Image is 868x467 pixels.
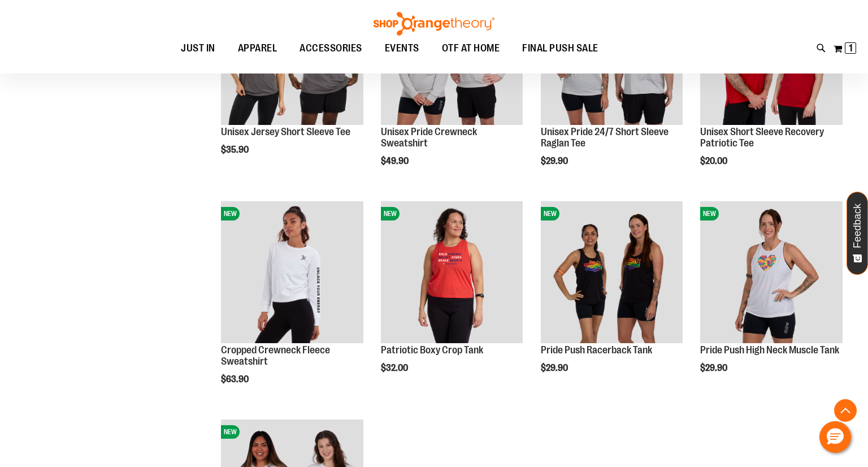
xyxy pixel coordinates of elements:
a: Patriotic Boxy Crop Tank [381,344,483,356]
span: NEW [700,207,719,220]
button: Back To Top [834,399,857,422]
span: FINAL PUSH SALE [522,36,598,61]
a: Pride Push High Neck Muscle Tank [700,344,839,356]
span: $35.90 [221,145,250,155]
img: Shop Orangetheory [372,12,496,36]
img: Cropped Crewneck Fleece Sweatshirt [221,201,363,344]
a: JUST IN [170,36,227,61]
a: Pride Push High Neck Muscle TankNEW [700,201,843,345]
span: APPAREL [238,36,277,61]
a: Pride Push Racerback Tank [541,344,652,356]
span: NEW [221,207,240,220]
div: product [215,196,369,413]
img: Pride Push Racerback Tank [541,201,683,344]
a: ACCESSORIES [288,36,374,62]
a: OTF AT HOME [431,36,511,62]
span: 1 [849,42,853,54]
a: Unisex Short Sleeve Recovery Patriotic Tee [700,126,824,149]
span: $20.00 [700,156,729,166]
div: product [535,196,689,402]
span: JUST IN [181,36,215,61]
a: Pride Push Racerback TankNEW [541,201,683,345]
span: $63.90 [221,374,250,384]
div: product [375,196,529,402]
span: $32.00 [381,363,410,373]
button: Feedback - Show survey [847,192,868,275]
a: APPAREL [227,36,289,62]
button: Hello, have a question? Let’s chat. [819,421,851,453]
a: Unisex Pride Crewneck Sweatshirt [381,126,477,149]
span: NEW [381,207,400,220]
span: OTF AT HOME [442,36,500,61]
a: Cropped Crewneck Fleece SweatshirtNEW [221,201,363,345]
img: Pride Push High Neck Muscle Tank [700,201,843,344]
a: EVENTS [374,36,431,62]
span: ACCESSORIES [300,36,362,61]
a: Patriotic Boxy Crop TankNEW [381,201,523,345]
span: EVENTS [385,36,419,61]
span: $49.90 [381,156,410,166]
span: $29.90 [541,156,570,166]
img: Patriotic Boxy Crop Tank [381,201,523,344]
a: Cropped Crewneck Fleece Sweatshirt [221,344,330,367]
span: NEW [541,207,559,220]
span: $29.90 [541,363,570,373]
span: NEW [221,425,240,439]
a: FINAL PUSH SALE [511,36,610,62]
div: product [695,196,848,402]
span: Feedback [852,204,863,248]
span: $29.90 [700,363,729,373]
a: Unisex Pride 24/7 Short Sleeve Raglan Tee [541,126,669,149]
a: Unisex Jersey Short Sleeve Tee [221,126,350,137]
